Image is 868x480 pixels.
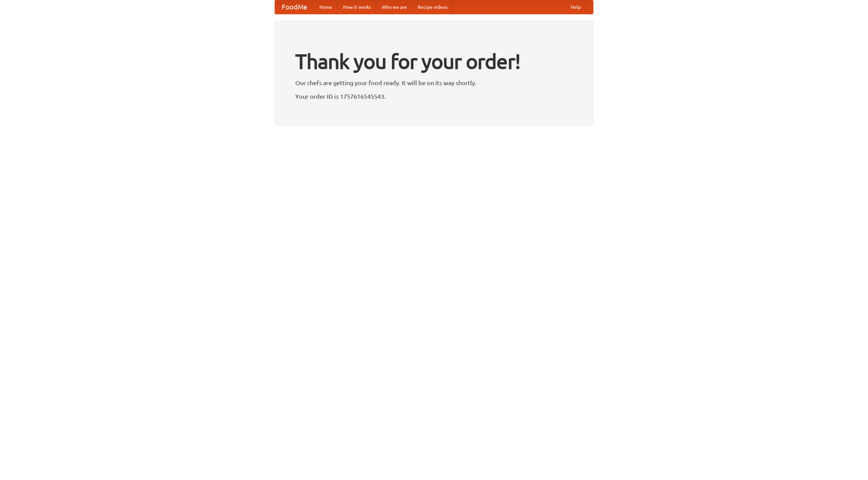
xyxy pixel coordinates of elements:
p: Your order ID is 1757616545543. [295,91,573,101]
a: FoodMe [275,0,314,14]
p: Our chefs are getting your food ready. It will be on its way shortly. [295,78,573,88]
a: Recipe videos [412,0,453,14]
a: Who we are [376,0,412,14]
h1: Thank you for your order! [295,45,573,78]
a: Help [565,0,586,14]
a: Home [314,0,338,14]
a: How it works [338,0,376,14]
